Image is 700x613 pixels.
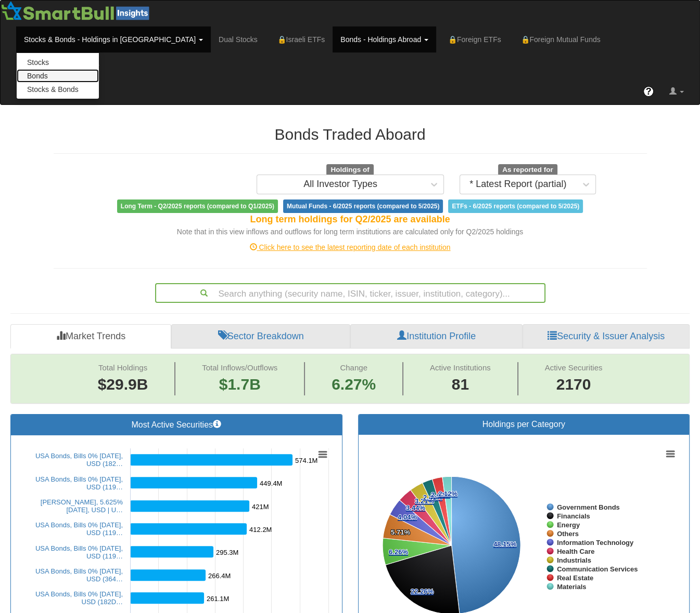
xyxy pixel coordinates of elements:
[635,78,661,104] a: ?
[557,530,579,538] tspan: Others
[17,83,99,96] a: Stocks & Bonds
[117,199,278,213] span: Long Term - Q2/2025 reports (compared to Q1/2025)
[35,567,123,583] a: USA Bonds, Bills 0% [DATE], USD (364…
[295,457,317,464] tspan: 574.1M
[557,574,593,582] tspan: Real Estate
[557,512,590,520] tspan: Financials
[557,539,634,547] tspan: Information Technology
[16,26,211,52] a: Stocks & Bonds - Holdings in [GEOGRAPHIC_DATA]
[350,324,523,349] a: Institution Profile
[557,556,591,564] tspan: Industrials
[252,503,269,511] tspan: 421M
[41,498,123,514] a: [PERSON_NAME], 5.625% [DATE], USD | U…
[35,590,123,606] a: USA Bonds, Bills 0% [DATE], USD (182D…
[283,199,443,213] span: Mutual Funds - 6/2025 reports (compared to 5/2025)
[54,213,647,226] div: Long term holdings for Q2/2025 are available
[340,363,367,372] span: Change
[438,490,457,498] tspan: 2.12%
[498,164,557,176] span: As reported for
[448,199,583,213] span: ETFs - 6/2025 reports (compared to 5/2025)
[156,284,544,302] div: Search anything (security name, ISIN, ticker, issuer, institution, category)...
[54,126,647,143] h2: Bonds Traded Aboard
[411,588,434,595] tspan: 22.26%
[219,376,261,393] span: $1.7B
[303,179,377,190] div: All Investor Types
[366,420,682,429] h3: Holdings per Category
[17,56,99,69] a: Stocks
[333,26,436,52] a: Bonds - Holdings Abroad
[216,549,238,556] tspan: 295.3M
[326,164,373,176] span: Holdings of
[398,513,417,521] tspan: 4.04%
[249,526,272,534] tspan: 412.2M
[10,324,171,349] a: Market Trends
[557,503,620,511] tspan: Government Bonds
[54,226,647,237] div: Note that in this view inflows and outflows for long term institutions are calculated only for Q2...
[265,26,333,52] a: 🔒Israeli ETFs
[523,324,690,349] a: Security & Issuer Analysis
[1,1,154,21] img: Smartbull
[202,363,277,372] span: Total Inflows/Outflows
[431,491,450,499] tspan: 2.40%
[646,86,652,97] span: ?
[557,565,638,573] tspan: Communication Services
[46,242,655,252] div: Click here to see the latest reporting date of each institution
[430,363,491,372] span: Active Institutions
[557,548,594,555] tspan: Health Care
[423,494,442,501] tspan: 2.41%
[211,26,265,52] a: Dual Stocks
[19,420,334,430] h3: Most Active Securities
[415,497,434,505] tspan: 3.21%
[16,52,99,99] ul: Stocks & Bonds - Holdings in [GEOGRAPHIC_DATA]
[557,521,580,529] tspan: Energy
[493,540,517,548] tspan: 48.15%
[332,374,376,396] span: 6.27%
[509,26,608,52] a: 🔒Foreign Mutual Funds
[17,69,99,83] a: Bonds
[207,595,229,603] tspan: 261.1M
[35,452,123,468] a: USA Bonds, Bills 0% [DATE], USD (182…
[260,479,282,487] tspan: 449.4M
[35,544,123,560] a: USA Bonds, Bills 0% [DATE], USD (119…
[557,583,586,591] tspan: Materials
[406,504,425,512] tspan: 3.44%
[98,363,147,372] span: Total Holdings
[171,324,350,349] a: Sector Breakdown
[430,374,491,396] span: 81
[544,363,602,372] span: Active Securities
[98,376,148,393] span: $29.9B
[35,521,123,537] a: USA Bonds, Bills 0% [DATE], USD (119…
[208,572,231,580] tspan: 266.4M
[389,548,408,556] tspan: 6.26%
[544,374,602,396] span: 2170
[35,475,123,491] a: USA Bonds, Bills 0% [DATE], USD (119…
[469,179,566,190] div: * Latest Report (partial)
[436,26,509,52] a: 🔒Foreign ETFs
[391,528,410,536] tspan: 5.71%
